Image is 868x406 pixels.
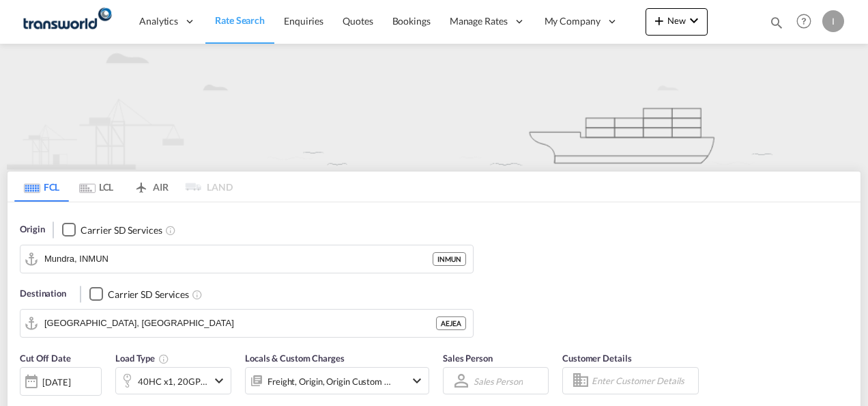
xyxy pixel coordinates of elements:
input: Search by Port [44,313,436,334]
div: AEJEA [436,316,466,330]
span: Manage Rates [450,14,508,28]
div: Freight Origin Origin Custom Destination Factory Stuffingicon-chevron-down [245,367,429,394]
md-tab-item: FCL [14,172,69,202]
input: Search by Port [44,249,433,269]
md-icon: icon-plus 400-fg [651,12,667,29]
md-icon: icon-airplane [133,179,149,189]
div: Carrier SD Services [108,288,189,301]
md-icon: icon-chevron-down [409,373,425,389]
span: Locals & Custom Charges [245,353,345,364]
span: My Company [545,14,601,28]
div: 40HC x1 20GP x1 [138,372,207,391]
md-icon: icon-chevron-down [686,12,702,29]
span: Destination [20,287,66,301]
div: Help [792,10,822,34]
span: Rate Search [215,14,265,26]
md-input-container: Jebel Ali, AEJEA [20,310,473,337]
span: Help [792,10,815,33]
span: Enquiries [284,15,323,27]
md-icon: Unchecked: Search for CY (Container Yard) services for all selected carriers.Checked : Search for... [192,289,203,300]
div: icon-magnify [769,15,784,36]
div: [DATE] [20,367,102,396]
span: Sales Person [443,353,493,364]
div: I [822,10,844,32]
md-checkbox: Checkbox No Ink [62,223,162,237]
span: Cut Off Date [20,353,71,364]
div: [DATE] [42,376,70,388]
div: Freight Origin Origin Custom Destination Factory Stuffing [267,372,392,391]
md-tab-item: AIR [124,172,178,202]
div: INMUN [433,252,466,266]
div: Carrier SD Services [81,224,162,237]
input: Enter Customer Details [592,370,694,391]
md-select: Sales Person [472,371,524,391]
md-icon: icon-magnify [769,15,784,30]
img: f753ae806dec11f0841701cdfdf085c0.png [20,6,113,37]
md-tab-item: LCL [69,172,124,202]
div: 40HC x1 20GP x1icon-chevron-down [115,367,231,394]
span: Analytics [139,14,178,28]
md-icon: icon-chevron-down [211,373,227,389]
md-input-container: Mundra, INMUN [20,245,473,273]
md-pagination-wrapper: Use the left and right arrow keys to navigate between tabs [14,172,233,202]
span: Bookings [392,15,431,27]
span: Load Type [115,353,169,364]
span: Customer Details [562,353,631,364]
md-icon: Unchecked: Search for CY (Container Yard) services for all selected carriers.Checked : Search for... [165,225,176,236]
span: Origin [20,223,44,236]
md-checkbox: Checkbox No Ink [89,287,189,301]
button: icon-plus 400-fgNewicon-chevron-down [646,8,708,36]
img: new-FCL.png [7,44,861,170]
md-icon: Select multiple loads to view rates [158,353,169,364]
span: New [651,15,702,26]
span: Quotes [343,15,373,27]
